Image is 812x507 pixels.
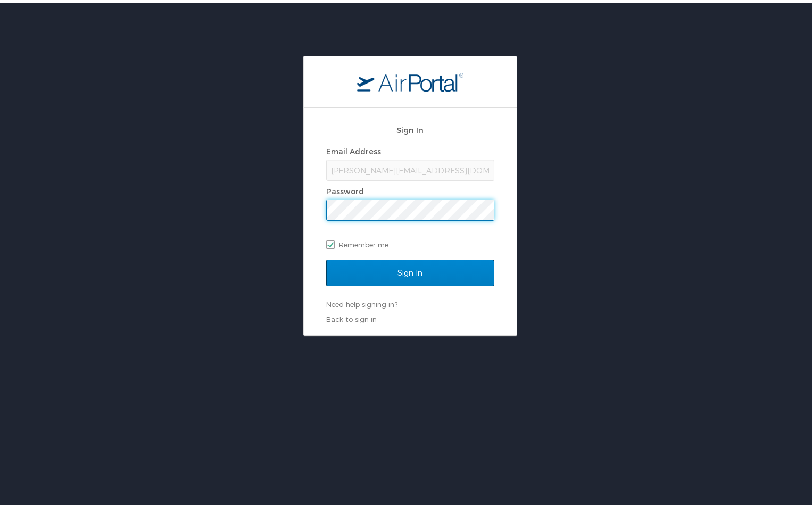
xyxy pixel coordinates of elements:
[326,297,397,306] a: Need help signing in?
[326,184,364,193] label: Password
[326,312,377,321] a: Back to sign in
[357,70,463,89] img: logo
[326,257,494,284] input: Sign In
[326,144,381,153] label: Email Address
[326,121,494,134] h2: Sign In
[326,234,494,250] label: Remember me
